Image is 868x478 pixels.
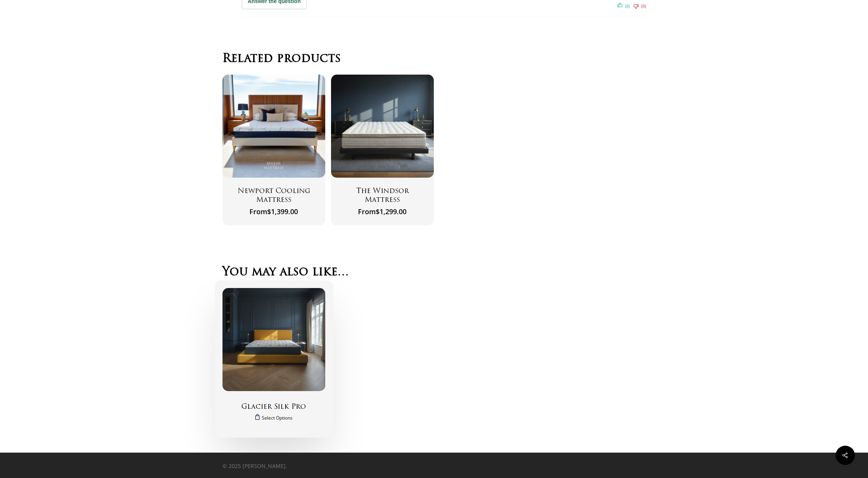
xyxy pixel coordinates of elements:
[267,207,298,216] bdi: 1,399.00
[232,206,316,216] span: From
[262,413,293,423] span: Select options
[232,187,316,206] a: Newport Cooling Mattress
[232,403,316,413] a: Glacier Silk Pro
[255,414,293,420] a: Select options for “Glacier Silk Pro”
[625,4,630,8] span: (0)
[341,187,425,206] a: The Windsor Mattress
[222,52,646,67] h2: Related products
[331,75,434,178] img: Windsor In Studio
[222,265,646,280] h2: You may also like…
[341,206,425,216] span: From
[222,75,326,178] img: Newport Cooling Mattress
[267,207,271,216] span: $
[376,207,406,216] bdi: 1,299.00
[222,288,326,391] img: Glacier Silk Pro
[641,4,646,8] span: (0)
[376,207,380,216] span: $
[222,462,394,470] p: © 2025 [PERSON_NAME].
[331,75,434,178] a: The Windsor Mattress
